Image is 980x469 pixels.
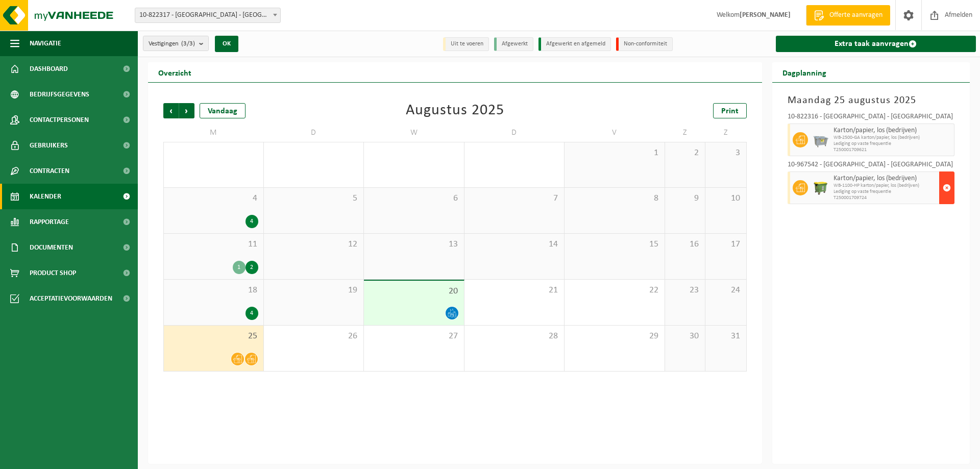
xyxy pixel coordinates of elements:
[710,147,741,159] span: 3
[30,158,69,184] span: Contracten
[616,37,673,51] li: Non-conformiteit
[494,37,533,51] li: Afgewerkt
[369,286,459,297] span: 20
[806,5,890,26] a: Offerte aanvragen
[538,37,611,51] li: Afgewerkt en afgemeld
[570,147,659,159] span: 1
[740,11,791,19] strong: [PERSON_NAME]
[143,36,209,51] button: Vestigingen(3/3)
[30,286,112,311] span: Acceptatievoorwaarden
[834,183,937,189] span: WB-1100-HP karton/papier, los (bedrijven)
[30,235,73,260] span: Documenten
[30,82,89,107] span: Bedrijfsgegevens
[788,93,955,108] h3: Maandag 25 augustus 2025
[470,331,559,342] span: 28
[834,189,937,195] span: Lediging op vaste frequentie
[834,195,937,201] span: T250001709724
[565,124,665,142] td: V
[369,193,459,204] span: 6
[788,161,955,171] div: 10-967542 - [GEOGRAPHIC_DATA] - [GEOGRAPHIC_DATA]
[721,107,739,115] span: Print
[834,175,937,183] span: Karton/papier, los (bedrijven)
[364,124,464,142] td: W
[30,56,68,82] span: Dashboard
[169,239,258,250] span: 11
[705,124,746,142] td: Z
[570,239,659,250] span: 15
[30,133,68,158] span: Gebruikers
[135,8,280,22] span: 10-822317 - HUIS VALLAEY - LICHTERVELDE
[570,285,659,296] span: 22
[788,113,955,124] div: 10-822316 - [GEOGRAPHIC_DATA] - [GEOGRAPHIC_DATA]
[827,10,885,20] span: Offerte aanvragen
[149,36,195,52] span: Vestigingen
[670,239,700,250] span: 16
[776,36,976,52] a: Extra taak aanvragen
[670,285,700,296] span: 23
[269,239,359,250] span: 12
[148,62,202,82] h2: Overzicht
[369,239,459,250] span: 13
[834,127,952,135] span: Karton/papier, los (bedrijven)
[246,261,258,274] div: 2
[710,239,741,250] span: 17
[443,37,489,51] li: Uit te voeren
[135,8,281,23] span: 10-822317 - HUIS VALLAEY - LICHTERVELDE
[470,285,559,296] span: 21
[813,132,828,147] img: WB-2500-GAL-GY-01
[246,307,258,320] div: 4
[670,193,700,204] span: 9
[181,40,195,47] count: (3/3)
[264,124,364,142] td: D
[834,135,952,141] span: WB-2500-GA karton/papier, los (bedrijven)
[269,331,359,342] span: 26
[710,193,741,204] span: 10
[470,239,559,250] span: 14
[710,331,741,342] span: 31
[369,331,459,342] span: 27
[169,193,258,204] span: 4
[834,147,952,153] span: T250001709621
[233,261,246,274] div: 1
[813,180,828,195] img: WB-1100-HPE-GN-50
[713,103,747,118] a: Print
[246,215,258,228] div: 4
[215,36,238,52] button: OK
[470,193,559,204] span: 7
[30,184,61,209] span: Kalender
[269,193,359,204] span: 5
[570,193,659,204] span: 8
[30,31,61,56] span: Navigatie
[200,103,246,118] div: Vandaag
[163,103,179,118] span: Vorige
[30,260,76,286] span: Product Shop
[670,331,700,342] span: 30
[834,141,952,147] span: Lediging op vaste frequentie
[406,103,504,118] div: Augustus 2025
[772,62,837,82] h2: Dagplanning
[665,124,706,142] td: Z
[30,209,69,235] span: Rapportage
[179,103,194,118] span: Volgende
[570,331,659,342] span: 29
[269,285,359,296] span: 19
[710,285,741,296] span: 24
[169,285,258,296] span: 18
[30,107,89,133] span: Contactpersonen
[464,124,565,142] td: D
[163,124,264,142] td: M
[169,331,258,342] span: 25
[670,147,700,159] span: 2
